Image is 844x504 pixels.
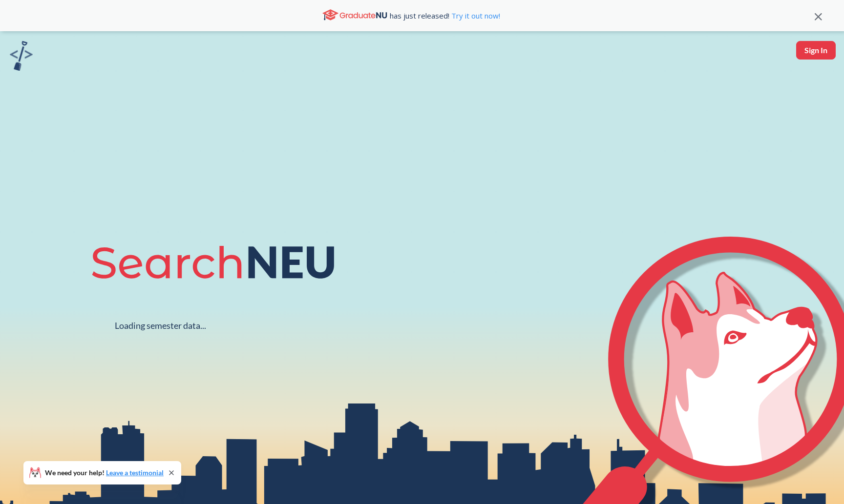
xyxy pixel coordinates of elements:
button: Sign In [796,41,836,60]
div: Loading semester data... [115,320,206,331]
a: Leave a testimonial [106,468,164,477]
img: sandbox logo [10,41,33,71]
a: sandbox logo [10,41,33,74]
a: Try it out now! [449,11,500,20]
span: We need your help! [45,469,164,476]
span: has just released! [390,10,500,21]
